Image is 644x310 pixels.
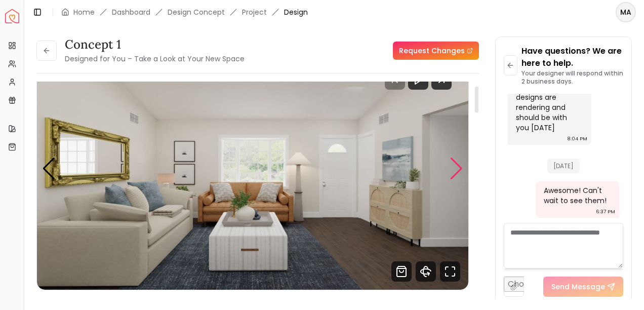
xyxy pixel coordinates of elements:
div: 8:04 PM [567,134,587,144]
div: 2 / 4 [37,47,468,290]
div: Awesome! Can't wait to see them! [544,185,609,206]
nav: breadcrumb [61,7,308,17]
a: Request Changes [393,42,479,60]
p: Your designer will respond within 2 business days. [521,69,623,86]
a: Dashboard [112,7,150,17]
span: Design [284,7,308,17]
li: Design Concept [168,7,225,17]
h3: Concept 1 [65,36,245,53]
div: Next slide [450,158,463,180]
button: MA [616,2,636,22]
a: Home [73,7,95,17]
small: Designed for You – Take a Look at Your New Space [65,54,245,64]
div: Carousel [37,47,468,290]
img: Design Render 1 [37,47,468,290]
svg: Fullscreen [440,261,460,282]
a: Spacejoy [5,9,19,23]
div: Previous slide [42,158,56,180]
span: MA [617,3,635,21]
img: Spacejoy Logo [5,9,19,23]
a: Project [242,7,267,17]
svg: 360 View [416,261,436,282]
svg: Shop Products from this design [391,261,412,282]
div: 6:37 PM [596,207,615,217]
span: [DATE] [547,159,580,173]
p: Have questions? We are here to help. [521,45,623,69]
